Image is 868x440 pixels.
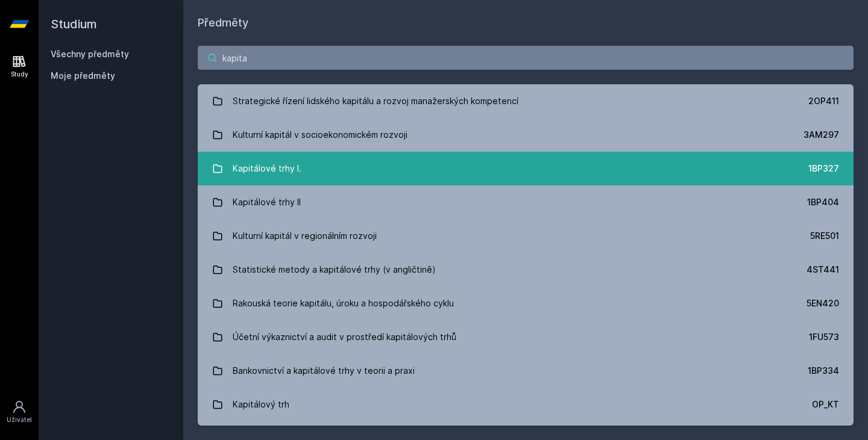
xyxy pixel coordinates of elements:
[198,152,854,185] a: Kapitálové trhy I. 1BP327
[808,163,839,175] div: 1BP327
[198,287,854,320] a: Rakouská teorie kapitálu, úroku a hospodářského cyklu 5EN420
[198,388,854,421] a: Kapitálový trh OP_KT
[198,185,854,219] a: Kapitálové trhy II 1BP404
[198,219,854,253] a: Kulturní kapitál v regionálním rozvoji 5RE501
[233,392,289,417] div: Kapitálový trh
[808,95,839,107] div: 2OP411
[807,196,839,208] div: 1BP404
[233,258,436,282] div: Statistické metody a kapitálové trhy (v angličtině)
[233,291,454,315] div: Rakouská teorie kapitálu, úroku a hospodářského cyklu
[198,46,854,70] input: Název nebo ident předmětu…
[809,331,839,343] div: 1FU573
[812,398,839,411] div: OP_KT
[198,14,854,31] h1: Předměty
[807,264,839,276] div: 4ST441
[2,394,36,430] a: Uživatel
[7,415,32,424] div: Uživatel
[233,224,377,248] div: Kulturní kapitál v regionálním rozvoji
[804,129,839,141] div: 3AM297
[198,84,854,118] a: Strategické řízení lidského kapitálu a rozvoj manažerských kompetencí 2OP411
[233,325,456,349] div: Účetní výkaznictví a audit v prostředí kapitálových trhů
[808,365,839,377] div: 1BP334
[198,118,854,152] a: Kulturní kapitál v socioekonomickém rozvoji 3AM297
[11,70,28,79] div: Study
[233,89,518,113] div: Strategické řízení lidského kapitálu a rozvoj manažerských kompetencí
[810,230,839,242] div: 5RE501
[233,190,301,214] div: Kapitálové trhy II
[233,359,415,383] div: Bankovnictví a kapitálové trhy v teorii a praxi
[807,297,839,309] div: 5EN420
[233,123,407,147] div: Kulturní kapitál v socioekonomickém rozvoji
[198,320,854,354] a: Účetní výkaznictví a audit v prostředí kapitálových trhů 1FU573
[2,48,36,85] a: Study
[51,70,115,82] span: Moje předměty
[198,354,854,388] a: Bankovnictví a kapitálové trhy v teorii a praxi 1BP334
[198,253,854,287] a: Statistické metody a kapitálové trhy (v angličtině) 4ST441
[233,156,301,181] div: Kapitálové trhy I.
[51,49,129,59] a: Všechny předměty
